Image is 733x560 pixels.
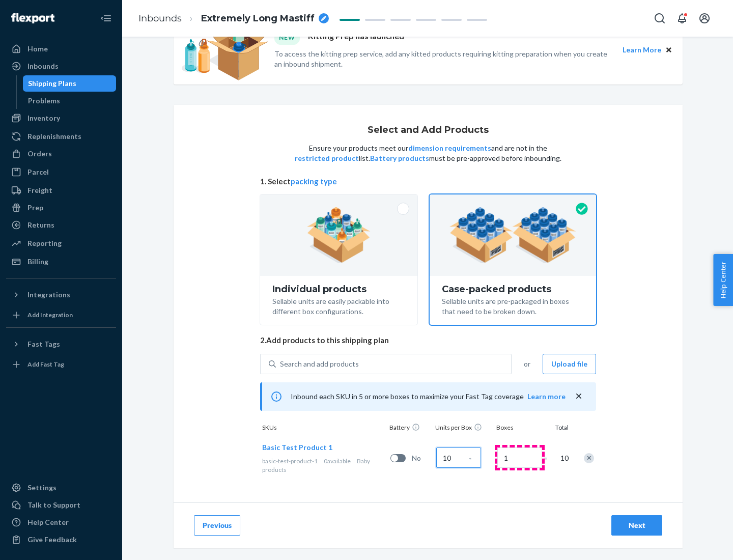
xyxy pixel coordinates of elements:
div: Inventory [27,113,60,123]
span: Basic Test Product 1 [262,443,332,452]
div: Home [27,44,48,54]
div: Units per Box [433,423,494,434]
a: Inventory [6,110,116,126]
span: or [524,359,530,369]
span: = [543,453,553,463]
div: Reporting [27,238,62,248]
img: individual-pack.facf35554cb0f1810c75b2bd6df2d64e.png [307,207,371,263]
ol: breadcrumbs [130,4,337,34]
span: 1. Select [260,176,596,187]
a: Billing [6,254,116,270]
a: Home [6,41,116,57]
div: Billing [27,257,48,267]
div: SKUs [260,423,387,434]
h1: Select and Add Products [368,125,489,135]
button: packing type [291,176,337,187]
div: Problems [28,96,60,106]
div: Battery [387,423,433,434]
button: Integrations [6,287,116,303]
button: close [574,391,584,402]
div: Shipping Plans [28,78,76,89]
a: Freight [6,182,116,199]
div: Orders [27,149,52,159]
a: Parcel [6,164,116,180]
a: Shipping Plans [23,75,117,92]
a: Returns [6,217,116,233]
div: Inbound each SKU in 5 or more boxes to maximize your Fast Tag coverage [260,382,596,411]
button: Learn more [527,391,566,402]
button: Next [611,515,662,536]
a: Inbounds [6,58,116,74]
a: Inbounds [138,13,182,24]
a: Help Center [6,514,116,530]
div: Parcel [27,167,49,177]
div: Give Feedback [27,535,77,545]
a: Replenishments [6,128,116,145]
div: Boxes [494,423,545,434]
div: Sellable units are easily packable into different box configurations. [272,294,405,317]
a: Prep [6,200,116,216]
div: Total [545,423,571,434]
img: Flexport logo [11,13,54,23]
a: Add Fast Tag [6,356,116,373]
input: Number of boxes [497,447,542,468]
div: Remove Item [584,453,594,463]
div: Prep [27,203,43,213]
button: Give Feedback [6,531,116,548]
div: Integrations [27,290,70,300]
div: Help Center [27,517,69,527]
p: Ensure your products meet our and are not in the list. must be pre-approved before inbounding. [294,143,562,163]
div: Baby products [262,457,386,474]
a: Talk to Support [6,497,116,513]
span: 0 available [324,457,351,465]
p: To access the kitting prep service, add any kitted products requiring kitting preparation when yo... [274,49,613,69]
span: Extremely Long Mastiff [201,12,315,25]
button: dimension requirements [408,143,491,153]
button: Fast Tags [6,336,116,352]
div: Sellable units are pre-packaged in boxes that need to be broken down. [442,294,584,317]
img: case-pack.59cecea509d18c883b923b81aeac6d0b.png [449,207,576,263]
span: 10 [558,453,569,463]
button: Close [663,44,674,55]
button: restricted product [295,153,359,163]
div: Returns [27,220,54,230]
div: Fast Tags [27,339,60,349]
span: basic-test-product-1 [262,457,318,465]
a: Reporting [6,235,116,251]
input: Case Quantity [436,447,481,468]
div: Inbounds [27,61,59,71]
div: Replenishments [27,131,81,142]
a: Problems [23,93,117,109]
button: Previous [194,515,240,536]
div: Search and add products [280,359,359,369]
span: No [412,453,432,463]
button: Open notifications [672,8,692,29]
button: Help Center [713,254,733,306]
button: Basic Test Product 1 [262,442,332,453]
button: Close Navigation [96,8,116,29]
div: NEW [274,31,300,44]
div: Settings [27,483,57,493]
p: Kitting Prep has launched [308,31,404,44]
div: Talk to Support [27,500,80,510]
button: Open Search Box [650,8,670,29]
span: 2. Add products to this shipping plan [260,335,596,346]
a: Orders [6,146,116,162]
button: Open account menu [694,8,715,29]
div: Add Integration [27,311,73,319]
button: Battery products [370,153,429,163]
div: Freight [27,185,52,195]
button: Learn More [623,44,661,55]
a: Settings [6,480,116,496]
button: Upload file [543,354,596,374]
div: Case-packed products [442,284,584,294]
div: Individual products [272,284,405,294]
div: Next [620,520,654,530]
div: Add Fast Tag [27,360,64,369]
a: Add Integration [6,307,116,323]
